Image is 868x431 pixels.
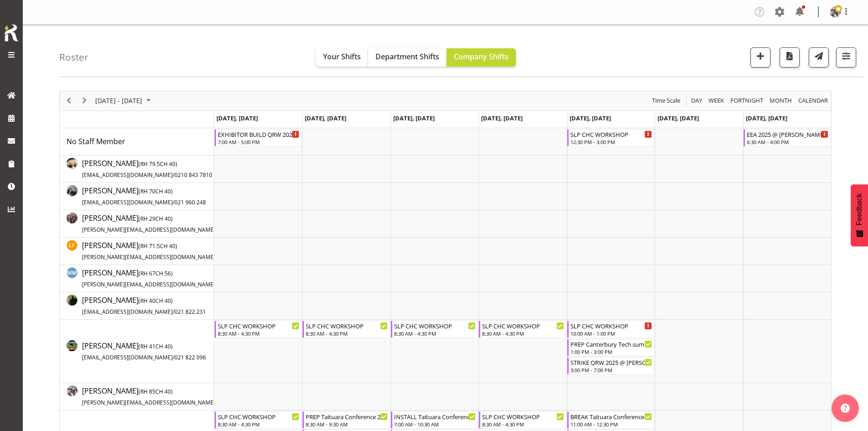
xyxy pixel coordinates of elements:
span: RH 79.5 [140,160,160,168]
div: 8:30 AM - 4:30 PM [218,330,299,337]
span: [PERSON_NAME][EMAIL_ADDRESS][DOMAIN_NAME] [82,399,216,406]
div: 8:30 AM - 4:30 PM [482,330,564,337]
span: [DATE], [DATE] [216,114,258,122]
div: Stuart Korunic"s event - PREP Taituara Conference 2025 @ WAREHOUSE Begin From Tuesday, September ... [303,411,390,429]
button: Your Shifts [316,48,368,67]
span: ( CH 40) [139,160,177,168]
span: [DATE], [DATE] [746,114,787,122]
span: [EMAIL_ADDRESS][DOMAIN_NAME] [82,308,173,316]
div: No Staff Member"s event - EXHIBITOR BUILD QRW 2025 @ TE PAE On Site @ TBC Begin From Monday, Sept... [215,129,302,146]
a: [PERSON_NAME](RH 40CH 40)[EMAIL_ADDRESS][DOMAIN_NAME]/021 822 231 [82,295,206,317]
span: [DATE] - [DATE] [94,95,143,106]
div: 10:00 AM - 1:00 PM [570,330,652,337]
button: Download a PDF of the roster according to the set date range. [780,47,800,68]
div: 8:30 AM - 4:30 PM [394,330,476,337]
span: No Staff Member [67,136,125,146]
div: INSTALL Taituara Conference 2025 @ [GEOGRAPHIC_DATA] On Site @ 0730 [394,412,476,421]
span: 021 960 248 [175,198,206,206]
div: PREP Canterbury Tech summit 2025 @ CHC [570,339,652,348]
td: Lance Ferguson resource [60,238,214,265]
td: Shaun Dalgetty resource [60,383,214,410]
span: [EMAIL_ADDRESS][DOMAIN_NAME] [82,171,173,179]
span: [PERSON_NAME] [82,341,206,362]
span: RH 29 [140,215,155,223]
span: RH 71.5 [140,242,160,250]
span: [PERSON_NAME] [82,386,249,407]
button: Next [78,95,91,106]
img: shaun-dalgetty840549a0c8df28bbc325279ea0715bbc.png [830,6,841,17]
td: No Staff Member resource [60,128,214,156]
span: Week [708,95,725,106]
span: Department Shifts [375,52,439,62]
div: Rosey McKimmie"s event - SLP CHC WORKSHOP Begin From Friday, September 5, 2025 at 10:00:00 AM GMT... [567,321,654,338]
div: 8:30 AM - 4:30 PM [218,421,299,428]
span: Fortnight [729,95,764,106]
a: [PERSON_NAME](RH 85CH 40)[PERSON_NAME][EMAIL_ADDRESS][DOMAIN_NAME] [82,385,249,407]
span: ( CH 40) [139,215,173,223]
td: Hayden Watts resource [60,183,214,210]
div: BREAK Taituara Conference 2025 @ [GEOGRAPHIC_DATA] On Site @ 1130 [570,412,652,421]
div: 8:30 AM - 4:30 PM [306,330,387,337]
span: Company Shifts [454,52,508,62]
div: September 01 - 07, 2025 [92,91,156,110]
div: SLP CHC WORKSHOP [482,321,564,330]
div: 3:00 PM - 7:00 PM [570,366,652,374]
td: Rosey McKimmie resource [60,320,214,383]
span: 0210 843 7810 [175,171,212,179]
span: [DATE], [DATE] [570,114,611,122]
div: 1:00 PM - 3:00 PM [570,348,652,355]
div: 11:00 AM - 12:30 PM [570,421,652,428]
div: STRIKE QRW 2025 @ [PERSON_NAME] On Site @ 1530 [570,358,652,367]
span: [PERSON_NAME][EMAIL_ADDRESS][DOMAIN_NAME] [82,280,216,288]
button: Filter Shifts [836,47,856,68]
span: [PERSON_NAME] [82,240,249,261]
span: [PERSON_NAME] [82,295,206,316]
span: calendar [797,95,829,106]
div: SLP CHC WORKSHOP [570,130,652,139]
div: Rosey McKimmie"s event - SLP CHC WORKSHOP Begin From Thursday, September 4, 2025 at 8:30:00 AM GM... [479,321,566,338]
button: Timeline Day [690,95,704,106]
span: [PERSON_NAME] [82,213,249,234]
span: [PERSON_NAME][EMAIL_ADDRESS][DOMAIN_NAME] [82,226,216,234]
a: [PERSON_NAME](RH 70CH 40)[EMAIL_ADDRESS][DOMAIN_NAME]/021 960 248 [82,185,206,207]
span: ( CH 40) [139,187,173,195]
button: Timeline Month [768,95,794,106]
span: [PERSON_NAME][EMAIL_ADDRESS][DOMAIN_NAME] [82,253,216,261]
div: 7:00 AM - 5:00 PM [218,138,299,145]
td: Micah Hetrick resource [60,292,214,320]
td: Aof Anujarawat resource [60,156,214,183]
div: No Staff Member"s event - EEA 2025 @ Te Pae On Site @ 0700 Begin From Sunday, September 7, 2025 a... [744,129,831,146]
a: [PERSON_NAME](RH 29CH 40)[PERSON_NAME][EMAIL_ADDRESS][DOMAIN_NAME] [82,213,249,234]
span: RH 41 [140,343,155,350]
img: help-xxl-2.png [841,404,850,413]
div: No Staff Member"s event - SLP CHC WORKSHOP Begin From Friday, September 5, 2025 at 12:30:00 PM GM... [567,129,654,146]
a: [PERSON_NAME](RH 41CH 40)[EMAIL_ADDRESS][DOMAIN_NAME]/021 822 096 [82,340,206,362]
button: Fortnight [729,95,765,106]
div: SLP CHC WORKSHOP [306,321,387,330]
span: 021 822 231 [175,308,206,316]
button: Department Shifts [368,48,447,67]
div: Rosey McKimmie"s event - SLP CHC WORKSHOP Begin From Wednesday, September 3, 2025 at 8:30:00 AM G... [391,321,478,338]
span: ( CH 56) [139,270,173,277]
button: Company Shifts [447,48,516,67]
div: next period [77,91,92,110]
div: SLP CHC WORKSHOP [394,321,476,330]
div: Stuart Korunic"s event - INSTALL Taituara Conference 2025 @ CHC Town Hall On Site @ 0730 Begin Fr... [391,411,478,429]
span: Month [769,95,793,106]
span: [PERSON_NAME] [82,186,206,207]
div: SLP CHC WORKSHOP [218,412,299,421]
span: / [173,171,175,179]
span: [DATE], [DATE] [657,114,699,122]
span: [PERSON_NAME] [82,158,212,179]
div: Rosey McKimmie"s event - PREP Canterbury Tech summit 2025 @ CHC Begin From Friday, September 5, 2... [567,339,654,356]
span: [DATE], [DATE] [305,114,346,122]
a: No Staff Member [67,136,125,147]
div: EXHIBITOR BUILD QRW 2025 @ [PERSON_NAME] On Site @ TBC [218,130,299,139]
button: Timeline Week [707,95,726,106]
div: 12:30 PM - 3:00 PM [570,138,652,145]
span: / [173,353,175,361]
a: [PERSON_NAME](RH 71.5CH 40)[PERSON_NAME][EMAIL_ADDRESS][DOMAIN_NAME] [82,240,249,262]
td: Matt McFarlane resource [60,265,214,292]
h4: Roster [59,52,88,62]
div: SLP CHC WORKSHOP [218,321,299,330]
